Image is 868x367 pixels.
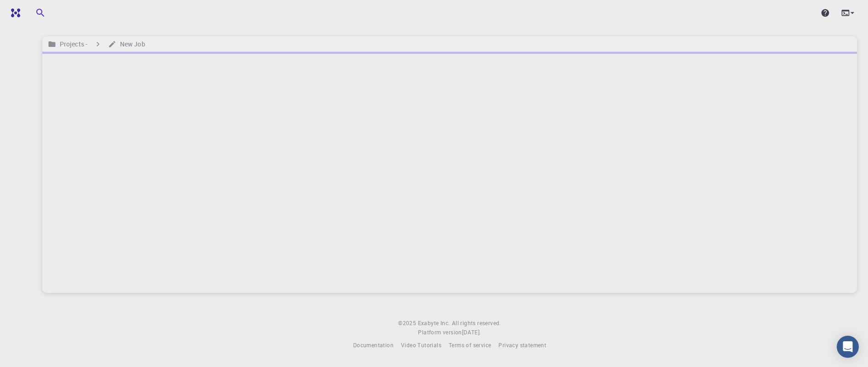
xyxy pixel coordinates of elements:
span: Privacy statement [498,341,546,349]
a: Terms of service [449,341,491,350]
div: Open Intercom Messenger [837,336,859,358]
span: © 2025 [398,319,417,328]
h6: Projects - [56,39,88,49]
span: Platform version [418,328,462,337]
nav: breadcrumb [46,39,147,49]
span: Video Tutorials [401,341,441,349]
a: Privacy statement [498,341,546,350]
span: Terms of service [449,341,491,349]
a: Documentation [353,341,394,350]
a: Exabyte Inc. [418,319,450,328]
a: Video Tutorials [401,341,441,350]
a: [DATE]. [462,328,481,337]
span: [DATE] . [462,328,481,336]
span: Exabyte Inc. [418,319,450,327]
h6: New Job [116,39,145,49]
span: All rights reserved. [452,319,501,328]
span: Documentation [353,341,394,349]
img: logo [7,8,20,17]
